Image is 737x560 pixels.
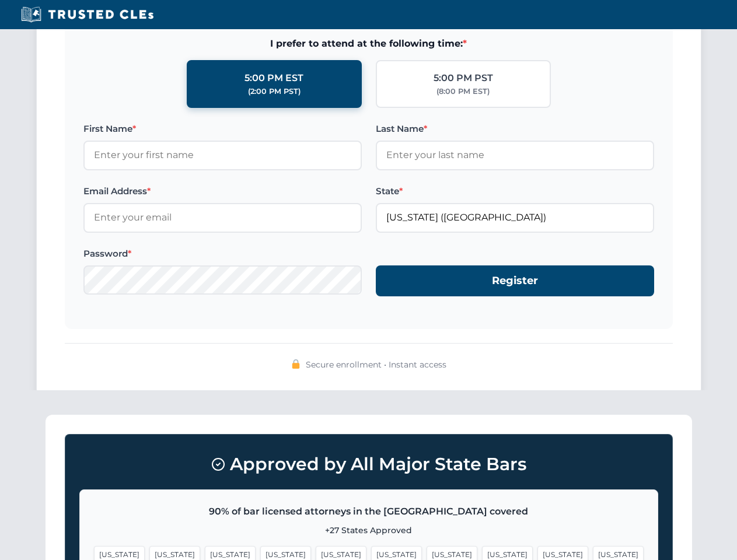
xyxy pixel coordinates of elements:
[83,203,362,232] input: Enter your email
[436,86,490,97] div: (8:00 PM EST)
[248,86,301,97] div: (2:00 PM PST)
[306,358,446,371] span: Secure enrollment • Instant access
[376,265,654,296] button: Register
[18,6,157,23] img: Trusted CLEs
[244,71,303,86] div: 5:00 PM EST
[291,359,301,369] img: 🔒
[376,203,654,232] input: Florida (FL)
[83,141,362,170] input: Enter your first name
[83,247,362,261] label: Password
[94,524,644,537] p: +27 States Approved
[83,122,362,136] label: First Name
[83,184,362,198] label: Email Address
[376,141,654,170] input: Enter your last name
[94,504,644,519] p: 90% of bar licensed attorneys in the [GEOGRAPHIC_DATA] covered
[434,71,493,86] div: 5:00 PM PST
[376,184,654,198] label: State
[376,122,654,136] label: Last Name
[83,36,654,51] span: I prefer to attend at the following time:
[79,449,658,480] h3: Approved by All Major State Bars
